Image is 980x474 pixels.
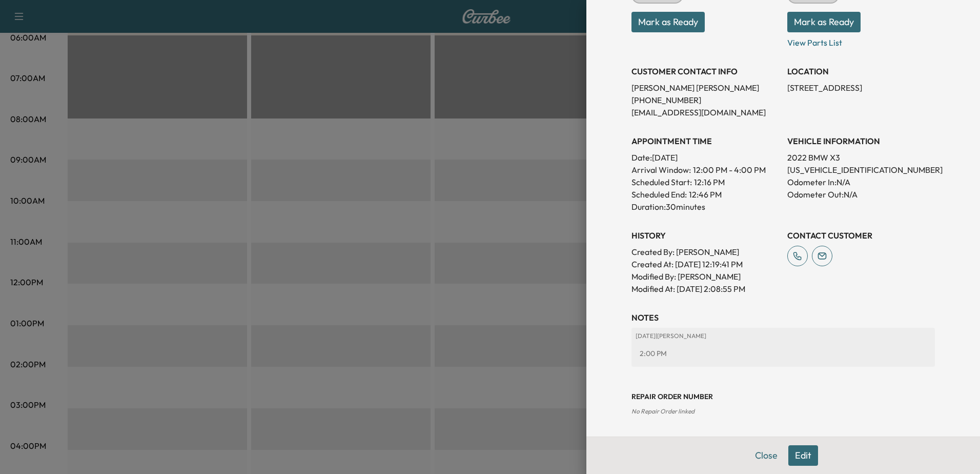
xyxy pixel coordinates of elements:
[636,344,931,363] div: 2:00 PM
[787,151,935,164] p: 2022 BMW X3
[787,82,935,94] p: [STREET_ADDRESS]
[787,176,935,188] p: Odometer In: N/A
[631,94,779,106] p: [PHONE_NUMBER]
[636,332,931,340] p: [DATE] | [PERSON_NAME]
[631,65,779,77] h3: CUSTOMER CONTACT INFO
[631,188,687,201] p: Scheduled End:
[631,283,779,295] p: Modified At : [DATE] 2:08:55 PM
[631,164,779,176] p: Arrival Window:
[631,176,692,188] p: Scheduled Start:
[631,135,779,147] h3: APPOINTMENT TIME
[787,12,861,32] button: Mark as Ready
[631,407,695,415] span: No Repair Order linked
[787,32,935,49] p: View Parts List
[788,445,818,466] button: Edit
[631,391,935,402] h3: Repair Order number
[631,246,779,258] p: Created By : [PERSON_NAME]
[787,188,935,201] p: Odometer Out: N/A
[787,164,935,176] p: [US_VEHICLE_IDENTIFICATION_NUMBER]
[631,201,779,213] p: Duration: 30 minutes
[694,176,725,188] p: 12:16 PM
[631,311,935,324] h3: NOTES
[631,270,779,283] p: Modified By : [PERSON_NAME]
[748,445,784,466] button: Close
[631,151,779,164] p: Date: [DATE]
[631,12,705,32] button: Mark as Ready
[631,82,779,94] p: [PERSON_NAME] [PERSON_NAME]
[787,229,935,242] h3: CONTACT CUSTOMER
[787,135,935,147] h3: VEHICLE INFORMATION
[631,106,779,118] p: [EMAIL_ADDRESS][DOMAIN_NAME]
[689,188,722,201] p: 12:46 PM
[631,229,779,242] h3: History
[787,65,935,77] h3: LOCATION
[631,258,779,270] p: Created At : [DATE] 12:19:41 PM
[693,164,766,176] span: 12:00 PM - 4:00 PM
